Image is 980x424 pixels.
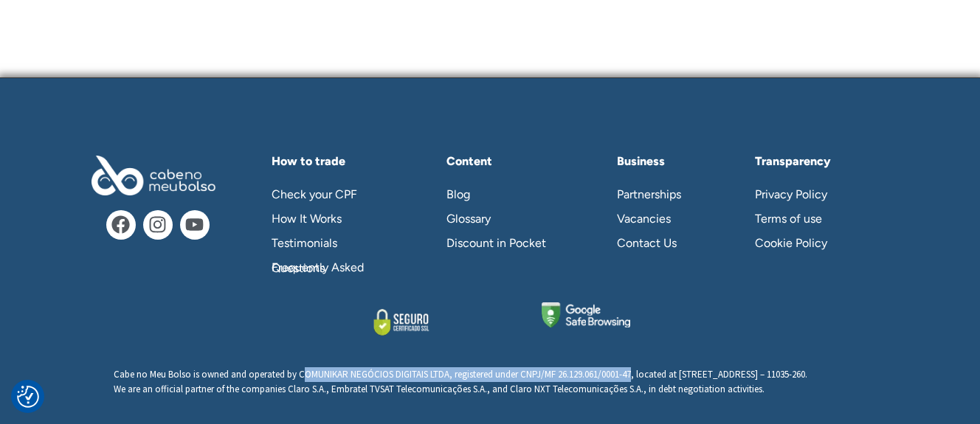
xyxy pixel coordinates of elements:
h2: Transparency [755,156,896,167]
a: Partnerships [602,182,717,206]
nav: Menu [432,182,580,255]
a: Contact Us [602,231,717,255]
a: How It Works [257,206,405,231]
nav: Menu [740,182,896,255]
nav: Menu [257,182,405,280]
a: Cookie Policy [740,231,896,255]
a: Frequently Asked Questions [257,255,405,280]
img: seguro-certificado-ssl.webp [350,302,453,341]
a: Terms of use [740,206,896,231]
a: Testimonials [257,231,405,255]
span: We are an official partner of the companies Claro S.A., Embratel TVSAT Telecomunicações S.A., and... [114,383,765,395]
button: Preferências de consentimento [17,386,39,408]
h2: Content [446,156,580,167]
a: Privacy Policy [740,182,896,206]
h2: How to trade [272,156,405,167]
a: Check your CPF [257,182,405,206]
a: Discount in Pocket [432,231,580,255]
a: Blog [432,182,580,206]
a: Vacancies [602,206,717,231]
img: Revisit consent button [17,386,39,408]
h2: Business [617,156,717,167]
img: google-safe-browsing.webp [542,302,630,327]
nav: Menu [602,182,717,255]
p: Cabe no Meu Bolso is owned and operated by COMUNIKAR NEGÓCIOS DIGITAIS LTDA, registered under CNP... [114,367,866,396]
a: Glossary [432,206,580,231]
